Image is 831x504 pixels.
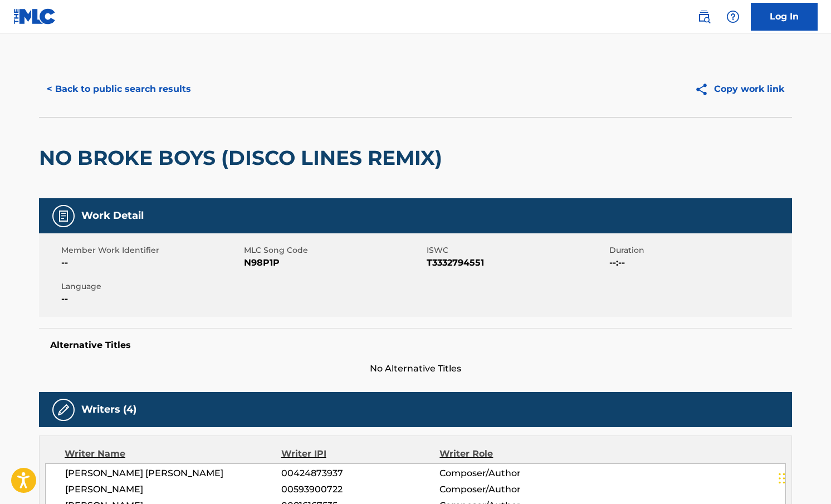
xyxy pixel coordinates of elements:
img: search [697,10,711,23]
img: help [726,10,740,23]
a: Log In [751,3,818,31]
span: N98P1P [244,256,424,270]
button: Copy work link [687,75,792,103]
div: Writer Name [65,447,281,461]
h5: Writers (4) [81,403,136,416]
iframe: Chat Widget [775,451,831,504]
div: Help [722,6,744,28]
img: Copy work link [695,82,714,96]
span: -- [61,256,241,270]
img: Work Detail [57,209,70,223]
h5: Work Detail [81,209,144,222]
img: Writers [57,403,70,417]
span: --:-- [609,256,789,270]
span: [PERSON_NAME] [PERSON_NAME] [65,467,281,480]
span: Composer/Author [439,467,584,480]
div: Writer Role [439,447,584,461]
span: 00424873937 [281,467,439,480]
span: No Alternative Titles [39,362,792,375]
h5: Alternative Titles [50,340,781,351]
span: Member Work Identifier [61,244,241,256]
span: Composer/Author [439,483,584,496]
span: T3332794551 [427,256,607,270]
span: [PERSON_NAME] [65,483,281,496]
span: -- [61,292,241,306]
h2: NO BROKE BOYS (DISCO LINES REMIX) [39,145,448,170]
span: ISWC [427,244,607,256]
div: Writer IPI [281,447,440,461]
div: Drag [779,462,785,495]
span: 00593900722 [281,483,439,496]
img: MLC Logo [13,8,56,25]
span: MLC Song Code [244,244,424,256]
button: < Back to public search results [39,75,199,103]
span: Language [61,281,241,292]
a: Public Search [693,6,715,28]
span: Duration [609,244,789,256]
